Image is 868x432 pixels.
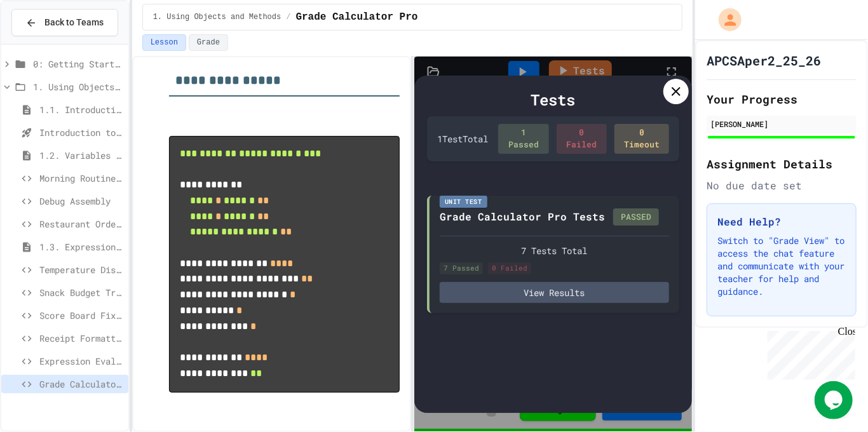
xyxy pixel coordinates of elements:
[440,262,483,274] div: 7 Passed
[33,57,123,71] span: 0: Getting Started
[39,126,123,139] span: Introduction to Algorithms, Programming, and Compilers
[39,309,123,322] span: Score Board Fixer
[39,332,123,345] span: Receipt Formatter
[440,209,605,224] div: Grade Calculator Pro Tests
[39,377,123,391] span: Grade Calculator Pro
[39,240,123,253] span: 1.3. Expressions and Output [New]
[763,326,855,380] iframe: chat widget
[286,12,290,22] span: /
[11,9,118,36] button: Back to Teams
[33,80,123,93] span: 1. Using Objects and Methods
[710,118,853,130] div: [PERSON_NAME]
[498,124,548,154] div: 1 Passed
[440,196,487,208] div: Unit Test
[707,90,857,108] h2: Your Progress
[707,51,821,69] h1: APCSAper2_25_26
[427,88,679,111] div: Tests
[39,217,123,231] span: Restaurant Order System
[707,155,857,173] h2: Assignment Details
[437,132,488,145] div: 1 Test Total
[39,194,123,208] span: Debug Assembly
[39,172,123,185] span: Morning Routine Fix
[717,234,846,298] p: Switch to "Grade View" to access the chat feature and communicate with your teacher for help and ...
[440,244,669,257] div: 7 Tests Total
[717,214,846,229] h3: Need Help?
[142,34,186,51] button: Lesson
[153,12,281,22] span: 1. Using Objects and Methods
[39,149,123,162] span: 1.2. Variables and Data Types
[5,5,88,81] div: Chat with us now!Close
[44,16,104,29] span: Back to Teams
[488,262,531,274] div: 0 Failed
[815,381,855,419] iframe: chat widget
[707,178,857,193] div: No due date set
[189,34,228,51] button: Grade
[296,10,418,25] span: Grade Calculator Pro
[39,263,123,276] span: Temperature Display Fix
[557,124,607,154] div: 0 Failed
[39,103,123,116] span: 1.1. Introduction to Algorithms, Programming, and Compilers
[613,208,659,226] div: PASSED
[614,124,669,154] div: 0 Timeout
[39,286,123,299] span: Snack Budget Tracker
[39,354,123,368] span: Expression Evaluator Fix
[705,5,745,34] div: My Account
[440,282,669,303] button: View Results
